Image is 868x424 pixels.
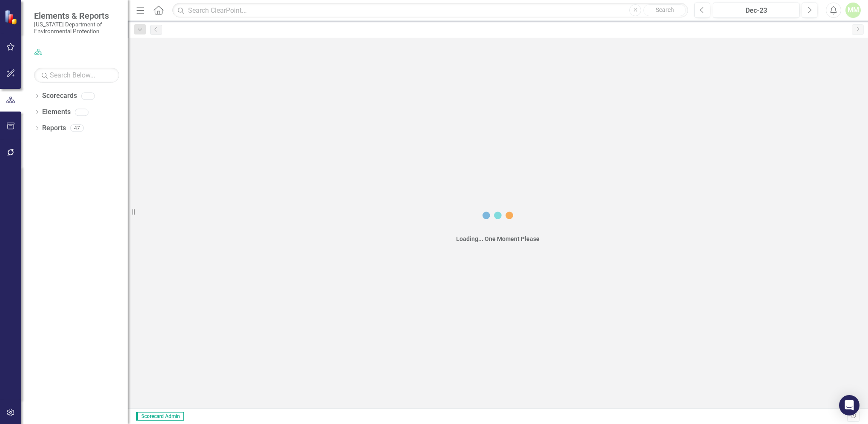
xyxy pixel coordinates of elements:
[456,235,540,243] div: Loading... One Moment Please
[839,395,859,415] div: Open Intercom Messenger
[136,412,184,421] span: Scorecard Admin
[34,68,119,83] input: Search Below...
[4,10,19,25] img: ClearPoint Strategy
[34,21,119,35] small: [US_STATE] Department of Environmental Protection
[713,3,799,18] button: Dec-23
[42,123,66,133] a: Reports
[42,107,71,117] a: Elements
[716,6,797,16] div: Dec-23
[70,125,84,132] div: 47
[34,11,119,21] span: Elements & Reports
[845,3,861,18] button: MM
[42,91,77,101] a: Scorecards
[643,4,686,16] button: Search
[172,3,688,18] input: Search ClearPoint...
[656,6,674,13] span: Search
